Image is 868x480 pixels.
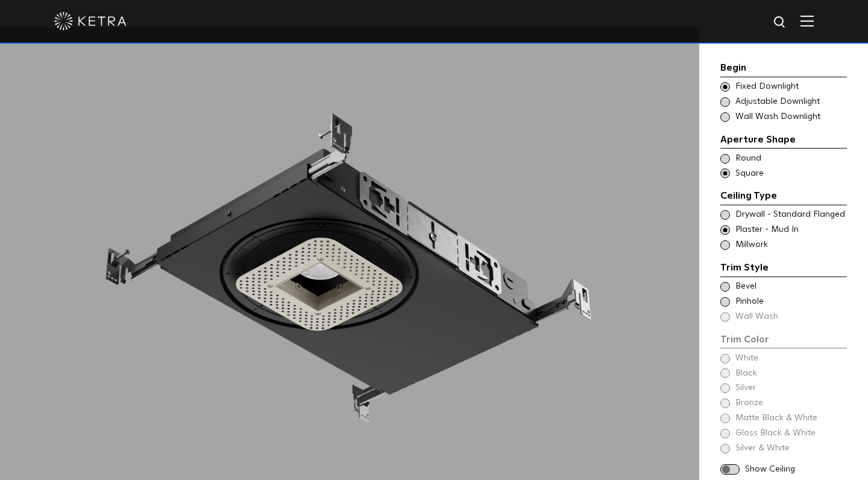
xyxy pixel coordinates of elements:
[720,132,847,149] div: Aperture Shape
[735,239,846,251] span: Millwork
[735,153,846,165] span: Round
[720,60,847,77] div: Begin
[745,464,847,476] span: Show Ceiling
[720,188,847,205] div: Ceiling Type
[735,111,846,123] span: Wall Wash Downlight
[800,15,814,27] img: Hamburger%20Nav.svg
[54,12,127,30] img: ketra-logo-2019-white
[735,96,846,108] span: Adjustable Downlight
[735,224,846,236] span: Plaster - Mud In
[735,209,846,221] span: Drywall - Standard Flanged
[735,81,846,93] span: Fixed Downlight
[720,260,847,277] div: Trim Style
[735,281,846,293] span: Bevel
[773,15,788,30] img: search icon
[735,296,846,308] span: Pinhole
[735,168,846,180] span: Square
